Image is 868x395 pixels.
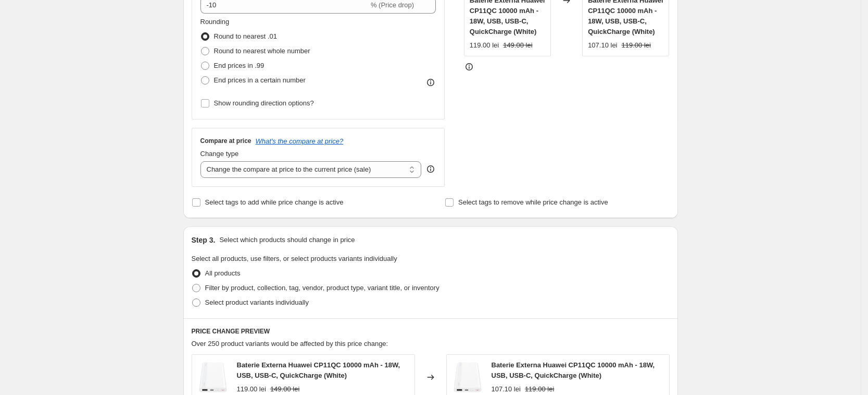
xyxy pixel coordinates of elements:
[492,361,655,379] span: Baterie Externa Huawei CP11QC 10000 mAh - 18W, USB, USB-C, QuickCharge (White)
[205,284,439,292] span: Filter by product, collection, tag, vendor, product type, variant title, or inventory
[192,255,397,262] span: Select all products, use filters, or select products variants individually
[200,137,251,145] h3: Compare at price
[197,362,229,393] img: baterie-externa-huawei-cp11qc-10000-mah-18w-usb-quickcharge-white-office-human-55030766-690144328...
[192,340,388,348] span: Over 250 product variants would be affected by this price change:
[237,384,266,394] div: 119.00 lei
[525,384,554,394] strike: 119.00 lei
[470,40,499,51] div: 119.00 lei
[214,99,314,107] span: Show rounding direction options?
[192,235,216,245] h2: Step 3.
[237,361,400,379] span: Baterie Externa Huawei CP11QC 10000 mAh - 18W, USB, USB-C, QuickCharge (White)
[256,137,344,145] button: What's the compare at price?
[200,18,230,26] span: Rounding
[214,47,310,55] span: Round to nearest whole number
[371,1,414,9] span: % (Price drop)
[588,40,617,51] div: 107.10 lei
[270,384,299,394] strike: 149.00 lei
[622,40,651,51] strike: 119.00 lei
[425,164,436,174] div: help
[458,198,608,206] span: Select tags to remove while price change is active
[205,298,309,306] span: Select product variants individually
[192,327,670,336] h6: PRICE CHANGE PREVIEW
[200,150,239,158] span: Change type
[452,362,483,393] img: baterie-externa-huawei-cp11qc-10000-mah-18w-usb-quickcharge-white-office-human-55030766-690144328...
[214,76,306,84] span: End prices in a certain number
[205,269,241,277] span: All products
[214,32,277,40] span: Round to nearest .01
[205,198,344,206] span: Select tags to add while price change is active
[503,40,532,51] strike: 149.00 lei
[492,384,521,394] div: 107.10 lei
[214,62,265,69] span: End prices in .99
[219,235,355,245] p: Select which products should change in price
